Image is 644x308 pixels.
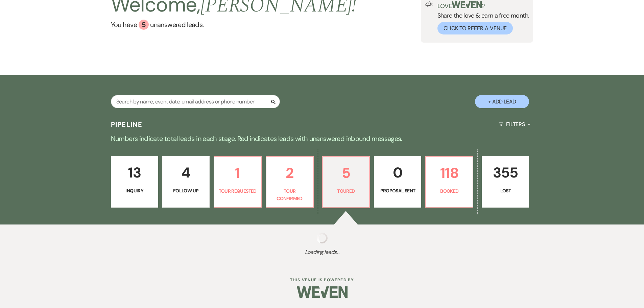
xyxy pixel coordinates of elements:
p: Booked [430,187,469,195]
p: 2 [270,162,309,184]
span: Loading leads... [32,248,612,256]
a: 4Follow Up [162,156,210,208]
input: Search by name, event date, email address or phone number [111,95,280,108]
a: 1Tour Requested [214,156,262,208]
h3: Pipeline [111,120,143,129]
p: Numbers indicate total leads in each stage. Red indicates leads with unanswered inbound messages. [79,133,566,144]
div: 5 [139,20,149,30]
p: Toured [327,187,365,195]
img: weven-logo-green.svg [452,1,482,8]
a: 118Booked [425,156,473,208]
p: Proposal Sent [378,187,417,194]
p: Inquiry [115,187,154,194]
button: + Add Lead [475,95,529,108]
button: Click to Refer a Venue [437,22,513,34]
p: Love ? [437,1,529,9]
p: 1 [218,162,257,184]
p: Tour Requested [218,187,257,195]
p: 118 [430,162,469,184]
a: 0Proposal Sent [374,156,421,208]
a: 5Toured [322,156,370,208]
p: 5 [327,162,365,184]
p: 13 [115,161,154,184]
a: 355Lost [482,156,529,208]
img: loading spinner [317,233,328,243]
p: 0 [378,161,417,184]
p: 355 [486,161,525,184]
a: 2Tour Confirmed [266,156,314,208]
p: Lost [486,187,525,194]
a: 13Inquiry [111,156,158,208]
p: Follow Up [167,187,205,194]
a: You have 5 unanswered leads. [111,20,357,30]
button: Filters [496,115,533,133]
p: 4 [167,161,205,184]
div: Share the love & earn a free month. [433,1,529,34]
p: Tour Confirmed [270,187,309,203]
img: Weven Logo [297,280,348,304]
img: loud-speaker-illustration.svg [425,1,433,7]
